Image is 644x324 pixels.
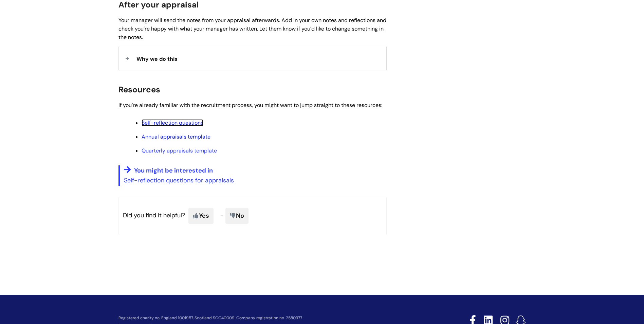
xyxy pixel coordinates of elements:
span: You might be interested in [134,166,213,175]
a: Quarterly appraisals template [142,147,217,154]
a: Self-reflection questions [142,119,203,126]
a: Self-reflection questions for appraisals [124,176,234,184]
span: No [225,208,249,223]
p: Registered charity no. England 1001957, Scotland SCO40009. Company registration no. 2580377 [118,316,421,320]
span: Why we do this [136,55,178,62]
p: Did you find it helpful? [118,197,387,235]
span: Resources [118,84,160,95]
span: Yes [188,208,214,223]
span: Your manager will send the notes from your appraisal afterwards. Add in your own notes and reflec... [118,17,386,41]
span: If you’re already familiar with the recruitment process, you might want to jump straight to these... [118,102,382,109]
a: Annual appraisals template [142,133,210,140]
